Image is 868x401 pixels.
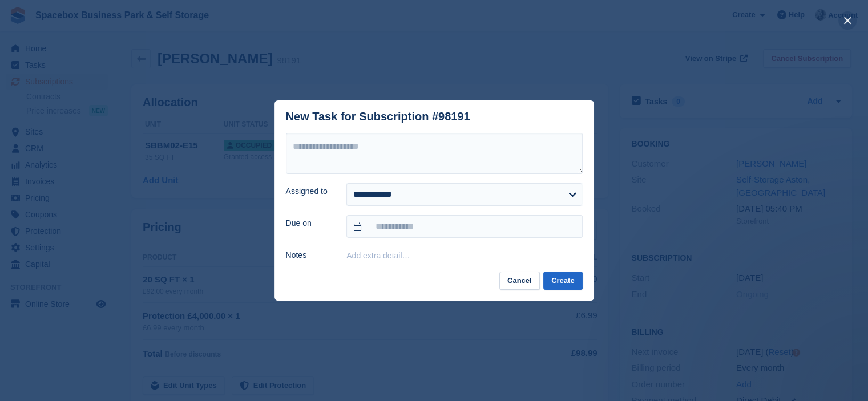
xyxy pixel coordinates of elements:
button: close [838,11,857,30]
button: Create [543,272,582,290]
button: Cancel [499,272,540,290]
label: Notes [286,249,333,261]
button: Add extra detail… [346,251,410,260]
div: New Task for Subscription #98191 [286,110,470,123]
label: Due on [286,217,333,229]
label: Assigned to [286,185,333,197]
